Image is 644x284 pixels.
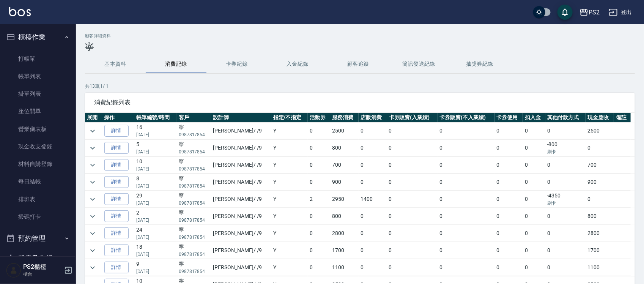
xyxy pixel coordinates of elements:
td: 800 [330,140,359,156]
td: 0 [359,242,387,259]
th: 指定/不指定 [271,113,308,123]
td: 900 [330,174,359,191]
a: 詳情 [104,227,129,239]
td: 700 [330,157,359,174]
button: 基本資料 [85,55,146,73]
p: 0987817854 [179,183,209,189]
button: expand row [87,262,98,273]
th: 卡券販賣(不入業績) [438,113,495,123]
td: 0 [523,242,545,259]
td: 0 [438,225,495,242]
td: 0 [494,123,523,139]
p: [DATE] [136,200,175,207]
td: 0 [438,174,495,191]
td: 0 [438,140,495,156]
td: 0 [438,208,495,225]
button: expand row [87,245,98,256]
p: [DATE] [136,217,175,224]
td: 900 [586,174,614,191]
button: 消費記錄 [146,55,206,73]
td: 0 [523,174,545,191]
td: 700 [586,157,614,174]
p: 刷卡 [547,200,584,207]
td: 1100 [330,259,359,276]
a: 詳情 [104,176,129,188]
p: [DATE] [136,148,175,155]
td: 寧 [177,225,211,242]
td: 0 [438,157,495,174]
td: [PERSON_NAME] / /9 [211,225,271,242]
td: 0 [545,208,586,225]
p: 0987817854 [179,200,209,207]
h3: 寧 [85,41,635,52]
td: -800 [545,140,586,156]
td: 2800 [330,225,359,242]
th: 卡券使用 [494,113,523,123]
td: 0 [308,242,330,259]
th: 其他付款方式 [545,113,586,123]
td: 0 [523,157,545,174]
td: 0 [359,174,387,191]
td: 10 [134,157,177,174]
button: expand row [87,142,98,154]
td: 0 [387,191,438,208]
td: 0 [523,259,545,276]
td: 0 [387,140,438,156]
td: 0 [586,191,614,208]
a: 詳情 [104,142,129,154]
p: 0987817854 [179,148,209,155]
button: expand row [87,159,98,171]
a: 營業儀表板 [3,120,73,138]
button: 抽獎券紀錄 [449,55,510,73]
td: -4350 [545,191,586,208]
th: 店販消費 [359,113,387,123]
td: [PERSON_NAME] / /9 [211,242,271,259]
td: 0 [308,157,330,174]
td: 0 [545,157,586,174]
p: [DATE] [136,131,175,138]
td: 0 [494,208,523,225]
p: [DATE] [136,268,175,275]
td: 800 [330,208,359,225]
p: 0987817854 [179,234,209,241]
td: 2 [308,191,330,208]
td: 2500 [586,123,614,139]
th: 操作 [102,113,134,123]
td: [PERSON_NAME] / /9 [211,123,271,139]
td: 1400 [359,191,387,208]
td: 2 [134,208,177,225]
button: expand row [87,125,98,137]
td: 0 [523,140,545,156]
a: 座位開單 [3,103,73,120]
td: 0 [308,123,330,139]
td: 0 [387,208,438,225]
button: 入金紀錄 [267,55,328,73]
td: 寧 [177,259,211,276]
td: 9 [134,259,177,276]
td: 5 [134,140,177,156]
td: 0 [308,140,330,156]
th: 服務消費 [330,113,359,123]
a: 詳情 [104,159,129,171]
p: 共 13 筆, 1 / 1 [85,83,635,90]
p: 0987817854 [179,217,209,224]
td: 0 [545,225,586,242]
button: 預約管理 [3,229,73,248]
p: [DATE] [136,234,175,241]
td: 1700 [586,242,614,259]
td: [PERSON_NAME] / /9 [211,191,271,208]
td: 0 [387,174,438,191]
td: 8 [134,174,177,191]
td: 0 [359,140,387,156]
td: 0 [438,242,495,259]
p: 櫃台 [23,271,62,278]
td: 0 [387,259,438,276]
td: Y [271,157,308,174]
th: 客戶 [177,113,211,123]
td: 1100 [586,259,614,276]
td: 寧 [177,157,211,174]
a: 每日結帳 [3,173,73,190]
a: 詳情 [104,245,129,256]
td: 0 [545,174,586,191]
th: 現金應收 [586,113,614,123]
